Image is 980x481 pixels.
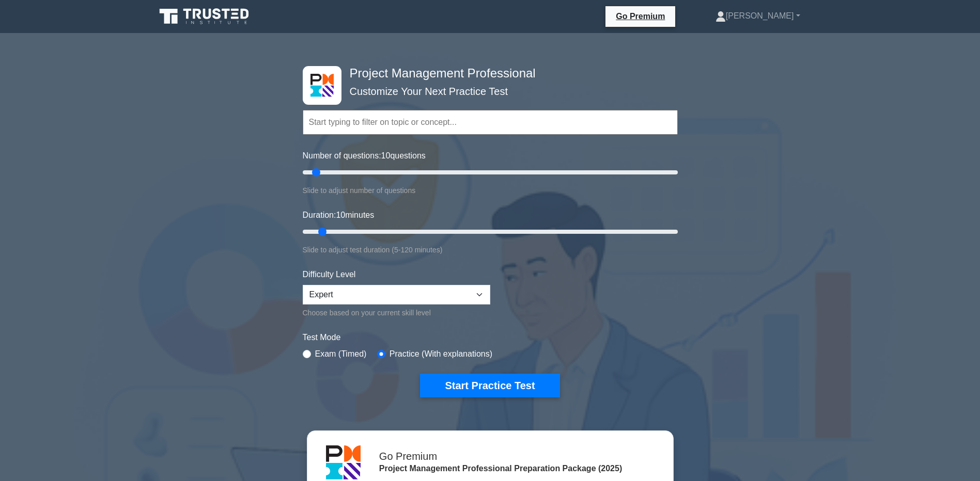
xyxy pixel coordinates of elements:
[691,6,825,26] a: [PERSON_NAME]
[303,268,356,281] label: Difficulty Level
[303,209,375,221] label: Duration: minutes
[390,348,492,360] label: Practice (With explanations)
[315,348,367,360] label: Exam (Timed)
[420,374,559,397] button: Start Practice Test
[610,10,671,23] a: Go Premium
[303,244,678,256] div: Slide to adjust test duration (5-120 minutes)
[346,66,627,81] h4: Project Management Professional
[336,211,345,219] span: 10
[303,307,490,319] div: Choose based on your current skill level
[303,110,678,135] input: Start typing to filter on topic or concept...
[303,184,678,197] div: Slide to adjust number of questions
[303,150,426,162] label: Number of questions: questions
[303,331,678,344] label: Test Mode
[381,151,391,160] span: 10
